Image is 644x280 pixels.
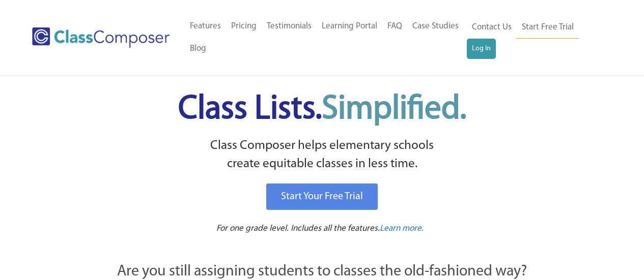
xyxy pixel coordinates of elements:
[517,16,579,39] a: Start Free Trial
[281,192,363,202] span: Start Your Free Trial
[380,224,424,233] span: Learn more.
[262,15,317,38] a: Testimonials
[185,15,226,38] a: Features
[226,15,262,38] a: Pricing
[178,93,466,126] span: Class Lists.
[216,224,380,233] span: For one grade level. Includes all the features.
[382,15,407,38] a: FAQ
[317,15,382,38] a: Learning Portal
[467,39,496,59] a: Log In
[467,16,517,39] a: Contact Us
[407,15,464,38] a: Case Studies
[61,137,583,174] p: Class Composer helps elementary schools create equitable classes in less time.
[322,93,466,126] span: Simplified.
[380,223,424,235] a: Learn more.
[185,15,467,60] nav: Header Menu
[32,27,170,48] img: Class Composer
[467,16,604,59] nav: Header Menu
[266,183,378,210] a: Start Your Free Trial
[185,38,211,60] a: Blog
